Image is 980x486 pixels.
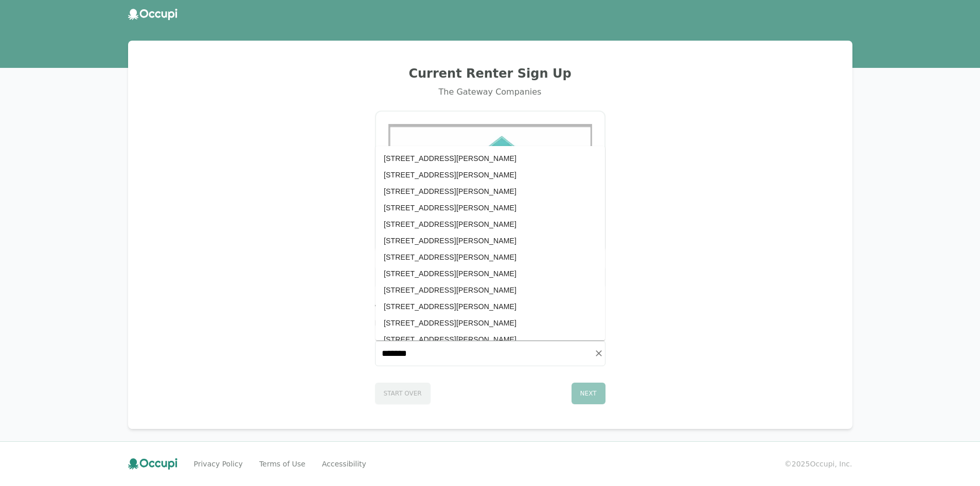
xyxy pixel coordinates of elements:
a: Privacy Policy [194,459,243,469]
li: [STREET_ADDRESS][PERSON_NAME] [376,298,605,315]
li: [STREET_ADDRESS][PERSON_NAME] [376,265,605,282]
button: Clear [592,346,606,361]
li: [STREET_ADDRESS][PERSON_NAME] [376,331,605,348]
img: Gateway Management [388,124,592,240]
h4: What is your rental address? [375,301,605,316]
li: [STREET_ADDRESS][PERSON_NAME] [376,315,605,331]
li: [STREET_ADDRESS][PERSON_NAME] [376,249,605,265]
div: The Gateway Companies [140,86,840,98]
li: [STREET_ADDRESS][PERSON_NAME] [376,216,605,232]
li: [STREET_ADDRESS][PERSON_NAME] [376,200,605,216]
li: [STREET_ADDRESS][PERSON_NAME] [376,282,605,298]
li: [STREET_ADDRESS][PERSON_NAME] [376,232,605,249]
a: Accessibility [322,459,366,469]
li: [STREET_ADDRESS][PERSON_NAME] [376,167,605,183]
li: [STREET_ADDRESS][PERSON_NAME] [376,183,605,200]
li: [STREET_ADDRESS][PERSON_NAME] [376,150,605,167]
small: © 2025 Occupi, Inc. [785,459,852,469]
a: Terms of Use [259,459,306,469]
h2: Current Renter Sign Up [140,65,840,82]
input: Start typing... [376,341,605,366]
p: Enter the address listed on your lease. [375,318,605,328]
